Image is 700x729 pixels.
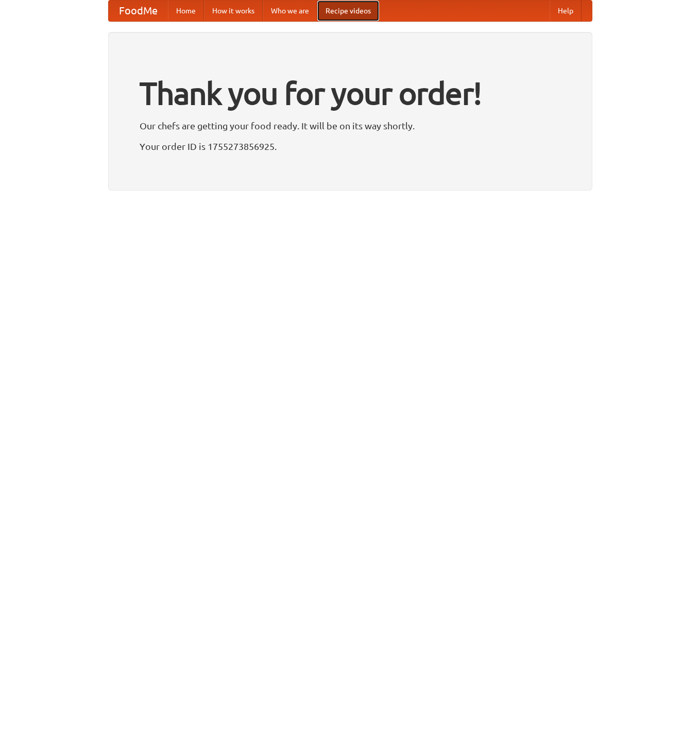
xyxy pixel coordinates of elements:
[263,1,317,21] a: Who we are
[168,1,204,21] a: Home
[140,118,561,133] p: Our chefs are getting your food ready. It will be on its way shortly.
[109,1,168,21] a: FoodMe
[550,1,582,21] a: Help
[317,1,379,21] a: Recipe videos
[140,69,561,118] h1: Thank you for your order!
[140,139,561,154] p: Your order ID is 1755273856925.
[204,1,263,21] a: How it works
